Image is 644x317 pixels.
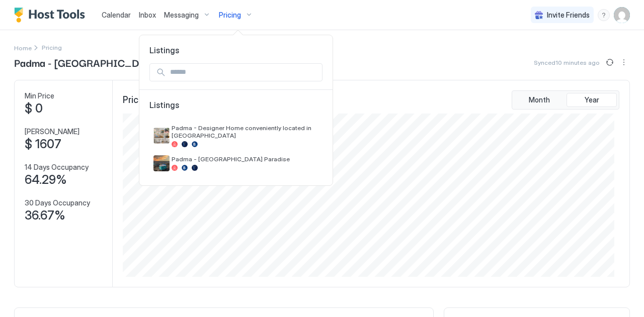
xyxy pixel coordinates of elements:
div: listing image [153,128,170,144]
span: Padma - [GEOGRAPHIC_DATA] Paradise [172,155,318,163]
div: listing image [153,155,170,171]
span: Listings [139,45,333,55]
input: Input Field [166,64,322,81]
span: Listings [149,100,323,120]
span: Padma - Designer Home conveniently located in [GEOGRAPHIC_DATA] [172,124,318,139]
